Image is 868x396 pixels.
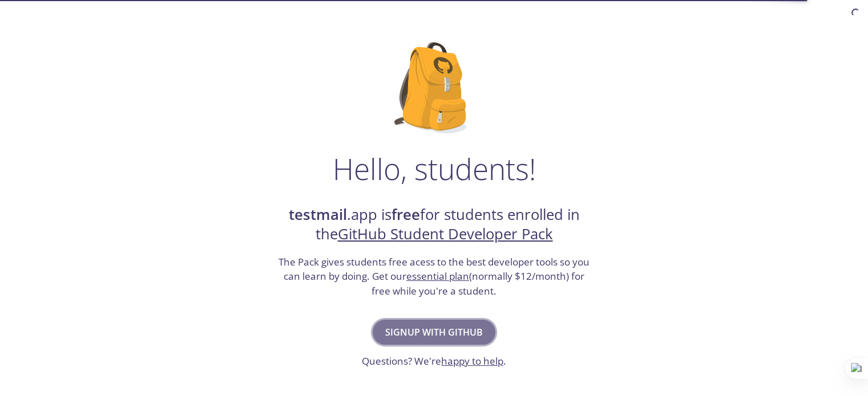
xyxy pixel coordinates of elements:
[362,354,506,369] h3: Questions? We're .
[333,152,536,186] h1: Hello, students!
[338,224,553,244] a: GitHub Student Developer Pack
[394,42,474,133] img: github-student-backpack.png
[277,255,591,299] h3: The Pack gives students free acess to the best developer tools so you can learn by doing. Get our...
[277,205,591,244] h2: .app is for students enrolled in the
[441,354,503,368] a: happy to help
[391,205,420,224] strong: free
[373,320,495,345] button: Signup with GitHub
[406,270,469,283] a: essential plan
[385,324,483,340] span: Signup with GitHub
[289,205,347,224] strong: testmail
